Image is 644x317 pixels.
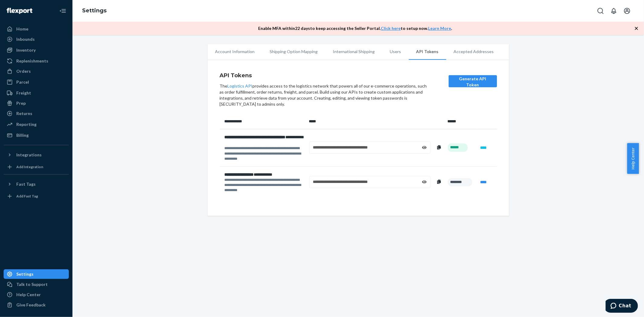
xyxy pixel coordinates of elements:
[77,2,111,20] ol: breadcrumbs
[16,110,32,117] div: Returns
[608,5,620,17] button: Open notifications
[4,66,69,76] a: Orders
[325,44,383,59] li: International Shipping
[208,44,262,59] li: Account Information
[16,68,31,74] div: Orders
[4,300,69,310] button: Give Feedback
[4,150,69,160] button: Integrations
[4,162,69,172] a: Add Integration
[220,72,429,79] h4: API Tokens
[220,83,429,107] div: The provides access to the logistics network that powers all of our e-commerce operations, such a...
[449,75,497,87] button: Generate API Token
[16,90,31,96] div: Freight
[446,44,501,59] li: Accepted Addresses
[16,26,28,32] div: Home
[621,5,633,17] button: Open account menu
[16,79,29,85] div: Parcel
[16,100,26,106] div: Prep
[606,299,638,314] iframe: Opens a widget where you can chat to one of our agents
[627,143,639,174] button: Help Center
[4,88,69,98] a: Freight
[428,26,451,31] a: Learn More
[57,5,69,17] button: Close Navigation
[4,109,69,118] a: Returns
[16,302,46,308] div: Give Feedback
[381,26,401,31] a: Click here
[16,58,48,64] div: Replenishments
[4,290,69,299] a: Help Center
[16,47,36,53] div: Inventory
[16,271,34,277] div: Settings
[228,83,253,88] a: Logistics API
[594,5,607,17] button: Open Search Box
[4,45,69,55] a: Inventory
[4,269,69,279] a: Settings
[4,98,69,108] a: Prep
[16,132,29,138] div: Billing
[4,56,69,66] a: Replenishments
[4,24,69,34] a: Home
[16,152,42,158] div: Integrations
[16,292,41,298] div: Help Center
[383,44,409,59] li: Users
[82,7,107,14] a: Settings
[16,121,37,127] div: Reporting
[16,36,35,42] div: Inbounds
[4,191,69,201] a: Add Fast Tag
[409,44,446,60] li: API Tokens
[258,25,452,31] p: Enable MFA within 22 days to keep accessing the Seller Portal. to setup now. .
[4,120,69,129] a: Reporting
[4,179,69,189] button: Fast Tags
[4,34,69,44] a: Inbounds
[262,44,325,59] li: Shipping Option Mapping
[4,77,69,87] a: Parcel
[16,194,38,199] div: Add Fast Tag
[16,181,36,187] div: Fast Tags
[16,164,43,169] div: Add Integration
[4,280,69,289] button: Talk to Support
[4,130,69,140] a: Billing
[7,8,32,14] img: Flexport logo
[16,281,48,287] div: Talk to Support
